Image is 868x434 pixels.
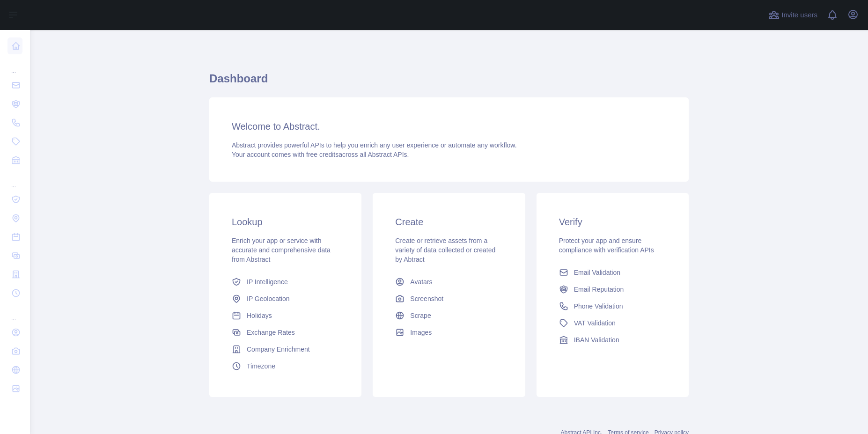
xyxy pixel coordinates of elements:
div: ... [7,170,22,189]
h3: Lookup [232,215,339,228]
span: Protect your app and ensure compliance with verification APIs [559,237,654,254]
h3: Create [395,215,502,228]
a: Scrape [391,307,506,324]
div: ... [7,56,22,75]
span: Avatars [410,277,432,287]
span: Create or retrieve assets from a variety of data collected or created by Abtract [395,237,495,263]
a: Exchange Rates [228,324,343,341]
span: Phone Validation [574,302,623,311]
div: ... [7,303,22,322]
span: IBAN Validation [574,335,619,345]
span: IP Intelligence [247,277,288,287]
a: Images [391,324,506,341]
a: IP Intelligence [228,273,343,290]
a: IBAN Validation [555,331,670,348]
a: IP Geolocation [228,290,343,307]
span: Timezone [247,361,275,371]
a: Email Reputation [555,281,670,298]
a: Holidays [228,307,343,324]
a: Timezone [228,358,343,375]
span: Enrich your app or service with accurate and comprehensive data from Abstract [232,237,331,263]
a: Company Enrichment [228,341,343,358]
span: free credits [306,151,338,158]
span: Email Validation [574,268,620,277]
span: Scrape [410,311,431,320]
span: Abstract provides powerful APIs to help you enrich any user experience or automate any workflow. [232,141,517,149]
a: Avatars [391,273,506,290]
span: Screenshot [410,294,443,303]
h3: Welcome to Abstract. [232,120,666,133]
span: Holidays [247,311,272,320]
span: Images [410,328,432,337]
span: IP Geolocation [247,294,290,303]
h3: Verify [559,215,666,228]
button: Invite users [766,7,819,22]
span: Email Reputation [574,285,624,294]
a: VAT Validation [555,315,670,331]
a: Phone Validation [555,298,670,315]
span: VAT Validation [574,318,616,328]
span: Company Enrichment [247,345,310,354]
span: Exchange Rates [247,328,295,337]
a: Email Validation [555,264,670,281]
a: Screenshot [391,290,506,307]
span: Your account comes with across all Abstract APIs. [232,151,409,158]
span: Invite users [781,10,817,21]
h1: Dashboard [209,71,689,94]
